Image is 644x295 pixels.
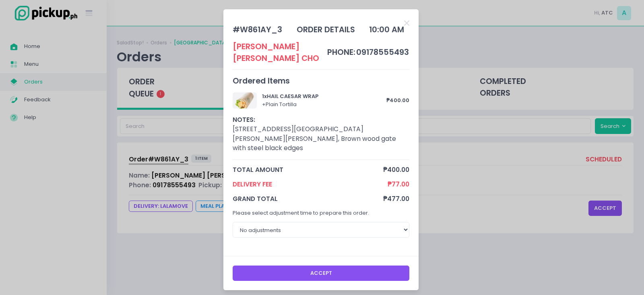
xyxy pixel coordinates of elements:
[233,24,282,36] div: # W861AY_3
[369,24,404,36] div: 10:00 AM
[356,47,409,58] span: 09178555493
[233,41,327,65] div: [PERSON_NAME] [PERSON_NAME] Cho
[233,194,384,203] span: grand total
[233,180,388,189] span: Delivery Fee
[233,266,410,281] button: Accept
[233,75,410,87] div: Ordered Items
[383,165,409,174] span: ₱400.00
[297,24,355,36] div: order details
[404,19,409,27] button: Close
[233,165,384,174] span: total amount
[388,180,409,189] span: ₱77.00
[233,209,410,217] p: Please select adjustment time to prepare this order.
[383,194,409,203] span: ₱477.00
[327,41,356,65] td: phone:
